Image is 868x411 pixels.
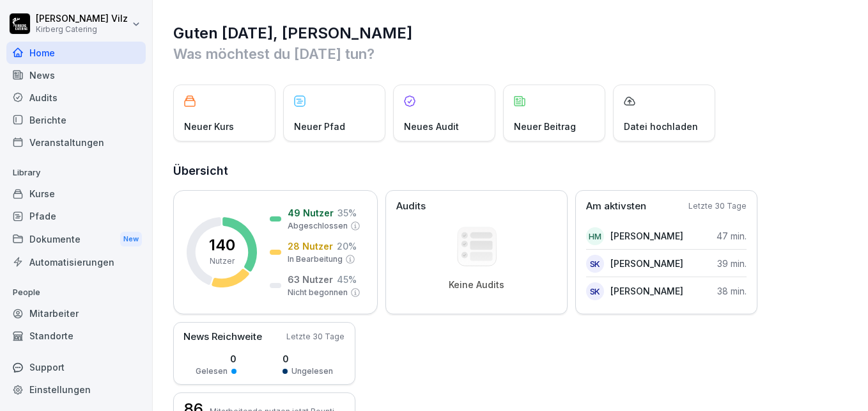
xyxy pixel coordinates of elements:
[688,200,747,212] p: Letzte 30 Tage
[6,109,146,131] a: Berichte
[6,227,146,251] a: DokumenteNew
[586,199,646,214] p: Am aktivsten
[6,205,146,227] a: Pfade
[183,330,262,344] p: News Reichweite
[283,352,333,366] p: 0
[717,257,747,270] p: 39 min.
[449,279,504,291] p: Keine Audits
[196,352,236,366] p: 0
[6,302,146,325] a: Mitarbeiter
[288,254,343,265] p: In Bearbeitung
[337,273,357,286] p: 45 %
[404,120,459,133] p: Neues Audit
[288,239,333,253] p: 28 Nutzer
[294,120,345,133] p: Neuer Pfad
[6,163,146,183] p: Library
[184,120,234,133] p: Neuer Kurs
[6,182,146,205] a: Kurse
[337,239,357,253] p: 20 %
[36,13,128,24] p: [PERSON_NAME] Vilz
[717,229,747,243] p: 47 min.
[6,282,146,303] p: People
[209,238,235,253] p: 140
[288,287,348,298] p: Nicht begonnen
[717,284,747,298] p: 38 min.
[6,131,146,154] a: Veranstaltungen
[6,325,146,347] a: Standorte
[624,120,698,133] p: Datei hochladen
[120,232,142,246] div: New
[36,25,128,34] p: Kirberg Catering
[396,199,426,214] p: Audits
[6,227,146,251] div: Dokumente
[210,255,235,267] p: Nutzer
[6,86,146,109] a: Audits
[291,366,333,377] p: Ungelesen
[288,273,333,286] p: 63 Nutzer
[586,255,604,273] div: SK
[196,366,228,377] p: Gelesen
[586,227,604,245] div: HM
[6,378,146,401] a: Einstellungen
[586,282,604,300] div: SK
[6,42,146,64] a: Home
[337,206,357,220] p: 35 %
[173,23,849,44] h1: Guten [DATE], [PERSON_NAME]
[6,251,146,273] a: Automatisierungen
[610,284,683,298] p: [PERSON_NAME]
[173,162,849,180] h2: Übersicht
[6,64,146,86] a: News
[610,229,683,243] p: [PERSON_NAME]
[173,44,849,64] p: Was möchtest du [DATE] tun?
[514,120,576,133] p: Neuer Beitrag
[286,331,345,342] p: Letzte 30 Tage
[6,356,146,378] div: Support
[288,220,348,232] p: Abgeschlossen
[610,257,683,270] p: [PERSON_NAME]
[288,206,334,220] p: 49 Nutzer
